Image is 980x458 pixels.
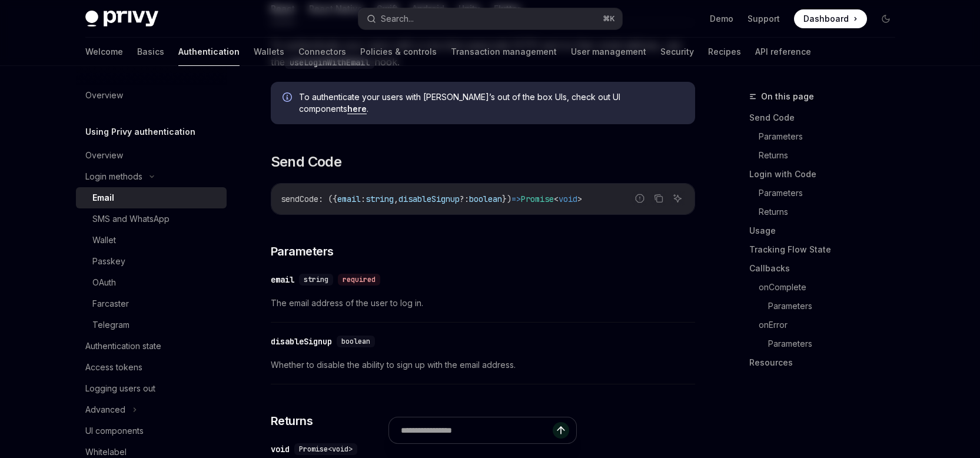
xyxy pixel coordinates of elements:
div: OAuth [92,276,116,290]
a: Wallets [254,38,284,66]
span: On this page [761,89,814,104]
span: boolean [341,337,370,346]
div: Advanced [85,403,125,417]
a: Access tokens [76,357,227,378]
div: required [338,274,380,286]
div: Passkey [92,254,125,268]
div: Farcaster [92,297,129,311]
div: SMS and WhatsApp [92,212,170,226]
div: Login methods [85,170,142,184]
span: The email address of the user to log in. [271,296,695,310]
span: > [577,194,582,204]
a: onComplete [759,278,905,297]
a: Farcaster [76,293,227,314]
a: Send Code [749,108,905,127]
a: Authentication [178,38,240,66]
div: disableSignup [271,336,332,347]
span: string [304,275,328,284]
div: Overview [85,148,123,162]
div: UI components [85,424,144,438]
span: }) [502,194,511,204]
span: ?: [460,194,469,204]
img: dark logo [85,11,158,27]
span: Send Code [271,152,342,171]
a: Passkey [76,251,227,272]
a: Login with Code [749,165,905,184]
a: UI components [76,420,227,442]
a: onError [759,316,905,334]
span: : [361,194,366,204]
div: Access tokens [85,360,142,374]
span: void [559,194,577,204]
span: boolean [469,194,502,204]
a: Logging users out [76,378,227,399]
div: Overview [85,88,123,102]
a: Recipes [708,38,741,66]
a: Parameters [759,184,905,203]
a: Returns [759,146,905,165]
a: Tracking Flow State [749,240,905,259]
span: ⌘ K [603,14,615,24]
span: sendCode [281,194,318,204]
button: Toggle dark mode [876,9,895,28]
span: Returns [271,413,313,429]
span: < [554,194,559,204]
span: Dashboard [803,13,849,25]
div: Telegram [92,318,129,332]
div: email [271,274,294,286]
a: Parameters [759,127,905,146]
a: Parameters [768,297,905,316]
button: Send message [553,422,569,439]
div: Logging users out [85,381,155,396]
button: Search...⌘K [358,8,622,29]
a: Authentication state [76,336,227,357]
a: Security [660,38,694,66]
span: string [366,194,394,204]
div: Search... [381,12,414,26]
button: Copy the contents from the code block [651,191,666,206]
a: Policies & controls [360,38,437,66]
a: here [347,104,367,114]
span: , [394,194,398,204]
a: Connectors [298,38,346,66]
span: : ({ [318,194,337,204]
a: SMS and WhatsApp [76,208,227,230]
a: Transaction management [451,38,557,66]
a: Overview [76,85,227,106]
div: Authentication state [85,339,161,353]
span: Parameters [271,243,334,260]
a: Dashboard [794,9,867,28]
a: Wallet [76,230,227,251]
a: Welcome [85,38,123,66]
span: => [511,194,521,204]
button: Report incorrect code [632,191,647,206]
svg: Info [283,92,294,104]
a: User management [571,38,646,66]
a: Telegram [76,314,227,336]
span: email [337,194,361,204]
span: Promise [521,194,554,204]
a: OAuth [76,272,227,293]
h5: Using Privy authentication [85,125,195,139]
span: Whether to disable the ability to sign up with the email address. [271,358,695,372]
a: Returns [759,203,905,221]
span: disableSignup [398,194,460,204]
a: Demo [710,13,733,25]
a: Support [748,13,780,25]
a: Resources [749,353,905,372]
div: Email [92,191,114,205]
button: Ask AI [670,191,685,206]
a: Parameters [768,334,905,353]
div: Wallet [92,233,116,247]
a: Callbacks [749,259,905,278]
a: Overview [76,145,227,166]
a: Basics [137,38,164,66]
a: API reference [755,38,811,66]
a: Email [76,187,227,208]
a: Usage [749,221,905,240]
span: To authenticate your users with [PERSON_NAME]’s out of the box UIs, check out UI components . [299,91,683,115]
